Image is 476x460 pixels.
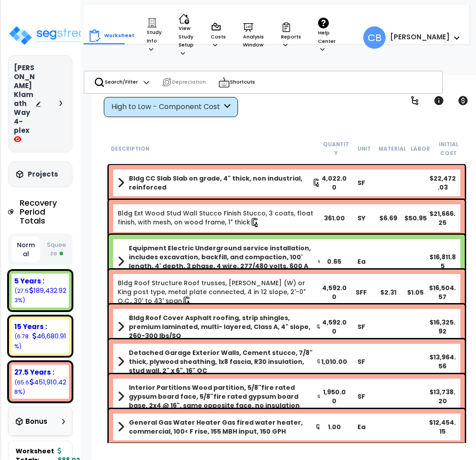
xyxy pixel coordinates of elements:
[118,279,321,306] a: Individual Item
[129,244,318,279] b: Equipment Electric Underground service installation, includes excavation, backfill, and compactio...
[14,276,44,286] b: 5 Years :
[111,102,222,112] div: High to Low - Component Cost
[178,13,194,58] p: View Study Setup
[30,377,66,387] div: 451,910.42
[429,209,456,227] div: $21,666.25
[429,253,456,270] div: $16,811.85
[111,145,149,152] small: Description
[14,379,29,396] small: 65.6823389582562%
[320,318,348,336] div: 4,592.00
[429,318,456,336] div: $16,325.92
[129,418,315,436] b: General Gas Water Heater Gas fired water heater, commercial, 100< F rise, 155 MBH input, 150 GPH
[8,25,99,46] img: logo_pro_r.png
[348,257,375,266] div: Ea
[320,357,348,366] div: 1,010.00
[429,353,456,371] div: $13,964.56
[429,418,456,436] div: $12,454.15
[161,77,206,88] p: Depreciation
[378,145,406,152] small: Material
[320,283,348,301] div: 4,592.00
[211,22,226,49] p: Costs
[348,392,375,401] div: SF
[357,145,371,152] small: Unit
[94,77,138,88] p: Search/Filter
[118,313,321,340] a: Assembly Title
[375,214,402,223] div: $6.69
[213,72,260,93] div: Shortcuts
[14,333,29,350] small: 6.784776844711505%
[29,286,66,295] div: 189,432.92
[429,388,456,405] div: $13,738.20
[320,388,348,405] div: 1,950.00
[320,422,348,431] div: 1.00
[14,322,47,331] b: 15 Years :
[14,63,35,144] h3: [PERSON_NAME] Klamath Way 4-plex
[118,174,321,192] a: Assembly Title
[129,383,317,410] b: Interior Partitions Wood partition, 5/8"fire rated gypsum board face, 5/8"fire rated gypsum board...
[104,31,135,40] p: Worksheet
[32,331,66,341] div: 46,680.91
[363,26,386,49] span: CB
[25,418,47,426] h3: Bonus
[129,174,312,192] b: Bldg CC Slab Slab on grade, 4" thick, non industrial, reinforced
[402,214,429,223] div: $50.95
[12,237,40,262] button: Normal
[129,313,316,340] b: Bldg Roof Cover Asphalt roofing, strip shingles, premium laminated, multi- layered, Class A, 4" s...
[348,322,375,331] div: SF
[429,283,456,301] div: $16,504.57
[157,72,211,92] div: Depreciation
[129,348,317,375] b: Detached Garage Exterior Walls, Cement stucco, 7/8" thick, plywood sheathing, 1x8 fascia, R30 ins...
[14,367,54,377] b: 27.5 Years :
[118,418,321,436] a: Assembly Title
[390,32,450,42] b: [PERSON_NAME]
[118,383,321,410] a: Assembly Title
[323,141,349,157] small: Quantity
[20,198,72,225] h4: Recovery Period Totals
[118,244,321,279] a: Assembly Title
[348,422,375,431] div: Ea
[320,174,348,192] div: 4,022.00
[348,357,375,366] div: SF
[411,145,430,152] small: Labor
[28,170,58,179] h3: Projects
[318,17,336,54] p: Help Center
[14,287,29,304] small: 27.5328841970323%
[348,214,375,223] div: SY
[118,348,321,375] a: Assembly Title
[439,141,459,157] small: Initial Cost
[281,22,301,49] p: Reports
[42,237,71,261] button: Squeeze
[243,22,264,49] p: Analysis Window
[402,288,429,297] div: $1.05
[348,178,375,187] div: SF
[147,17,161,53] p: Study Info
[218,76,255,89] p: Shortcuts
[118,209,321,228] a: Individual Item
[348,288,375,297] div: SFF
[320,257,348,266] div: 0.65
[375,288,402,297] div: $2.31
[320,214,348,223] div: 361.00
[429,174,456,192] div: $22,472.03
